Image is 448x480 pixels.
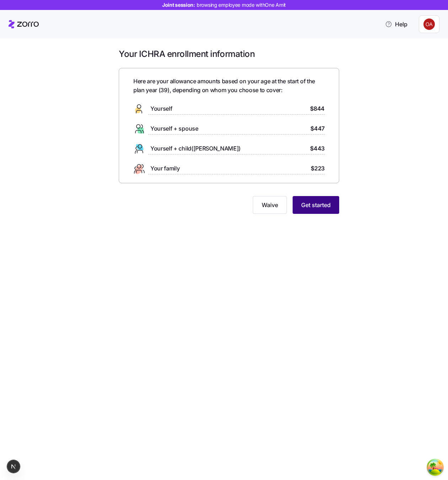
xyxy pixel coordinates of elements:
[311,164,325,173] span: $223
[301,201,331,209] span: Get started
[310,104,325,113] span: $844
[150,164,180,173] span: Your family
[310,124,325,133] span: $447
[293,196,339,214] button: Get started
[253,196,287,214] button: Waive
[119,48,339,59] h1: Your ICHRA enrollment information
[385,20,407,28] span: Help
[310,144,325,153] span: $443
[150,144,241,153] span: Yourself + child([PERSON_NAME])
[162,1,286,9] span: Joint session:
[379,17,413,31] button: Help
[428,460,442,474] button: Open Tanstack query devtools
[262,201,278,209] span: Waive
[150,104,172,113] span: Yourself
[197,1,286,9] span: browsing employee mode with One Amit
[150,124,198,133] span: Yourself + spouse
[423,19,435,30] img: b195f75bae11cf128a0dff3b14e14b16
[133,77,325,95] span: Here are your allowance amounts based on your age at the start of the plan year ( 39 ), depending...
